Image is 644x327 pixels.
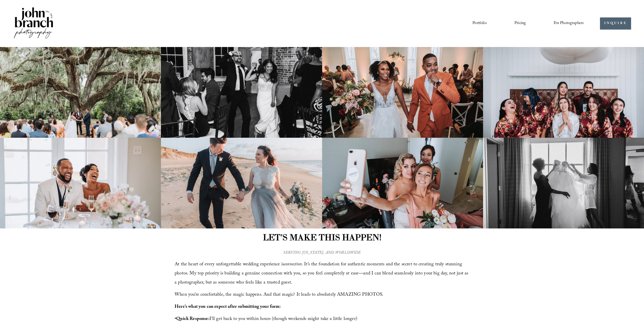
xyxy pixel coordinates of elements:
img: A bride and groom energetically entering a wedding reception with guests cheering and clapping, s... [161,47,322,138]
a: INQUIRE [600,17,631,30]
strong: Quick Response: [176,315,209,323]
strong: Here’s what you can expect after submitting your form: [175,303,281,311]
img: Three women taking a selfie in a room, dressed for a special occasion. The woman in front holds a... [322,138,483,228]
span: • I’ll get back to you within hours (though weekends might take a little longer) [175,315,357,323]
em: connection [284,261,302,269]
a: folder dropdown [554,19,584,28]
span: At the heart of every unforgettable wedding experience is . It’s the foundation for authentic mom... [175,261,469,287]
img: Wedding couple holding hands on a beach, dressed in formal attire. [161,138,322,228]
img: Group of people wearing floral robes, smiling and laughing, seated on a bed with a large white la... [483,47,644,138]
strong: LET'S MAKE THIS HAPPEN! [263,232,381,243]
span: For Photographers [554,19,584,27]
em: SERVING [US_STATE], AND WORLDWIDE [283,250,361,256]
img: Two women holding up a wedding dress in front of a window, one in a dark dress and the other in a... [483,138,644,228]
span: When you’re comfortable, the magic happens. And that magic? It leads to absolutely AMAZING PHOTOS. [175,291,383,299]
a: Pricing [514,19,526,28]
img: John Branch IV Photography [13,6,54,40]
a: Portfolio [472,19,487,28]
img: Bride and groom walking down the aisle in wedding attire, bride holding bouquet. [322,47,483,138]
